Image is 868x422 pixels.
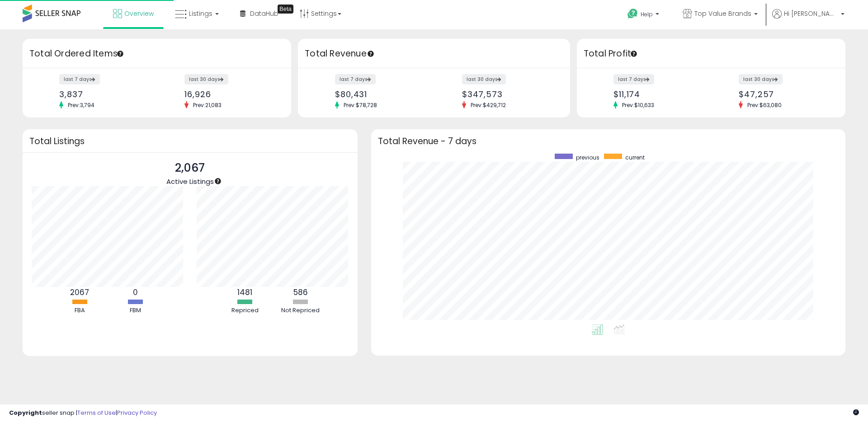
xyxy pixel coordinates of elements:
span: Prev: 3,794 [63,101,99,109]
span: Prev: $78,728 [339,101,382,109]
div: Tooltip anchor [367,50,375,58]
i: Get Help [627,8,638,19]
div: 16,926 [184,89,275,99]
span: Prev: $429,712 [466,101,510,109]
div: Tooltip anchor [278,5,293,14]
span: Hi [PERSON_NAME] [784,9,838,18]
p: 2,067 [166,159,214,177]
span: current [625,154,645,161]
b: 1481 [237,287,252,298]
h3: Total Profit [584,47,839,60]
a: Hi [PERSON_NAME] [772,9,844,29]
span: Overview [124,9,154,18]
div: Tooltip anchor [116,50,124,58]
div: Tooltip anchor [214,177,222,185]
div: $80,431 [335,89,427,99]
span: previous [576,154,599,161]
label: last 7 days [613,74,654,84]
div: 3,837 [59,89,150,99]
label: last 7 days [335,74,376,84]
label: last 7 days [59,74,100,84]
div: $11,174 [613,89,704,99]
b: 2067 [70,287,89,298]
span: Prev: $63,080 [743,101,786,109]
b: 586 [293,287,308,298]
div: Repriced [218,306,272,315]
span: DataHub [250,9,278,18]
div: $347,573 [462,89,554,99]
label: last 30 days [739,74,783,84]
span: Top Value Brands [694,9,751,18]
a: Help [620,1,668,29]
span: Active Listings [166,177,214,186]
h3: Total Revenue - 7 days [378,138,839,145]
span: Help [641,10,653,18]
b: 0 [133,287,138,298]
div: $47,257 [739,89,830,99]
div: FBA [52,306,107,315]
h3: Total Ordered Items [29,47,284,60]
div: Tooltip anchor [630,50,638,58]
label: last 30 days [462,74,506,84]
h3: Total Revenue [305,47,563,60]
div: Not Repriced [274,306,328,315]
span: Listings [189,9,212,18]
h3: Total Listings [29,138,351,145]
span: Prev: 21,083 [189,101,226,109]
span: Prev: $10,633 [618,101,659,109]
div: FBM [108,306,162,315]
label: last 30 days [184,74,228,84]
